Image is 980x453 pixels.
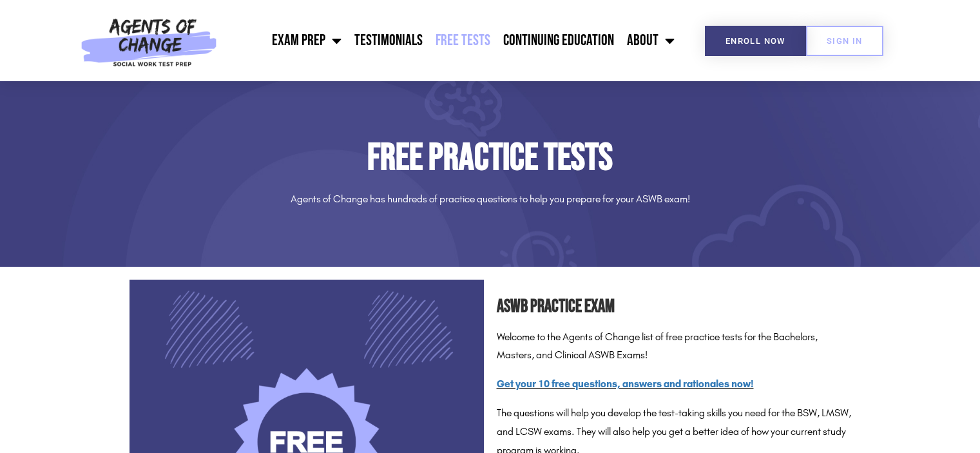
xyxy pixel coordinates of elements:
a: Enroll Now [705,26,806,56]
a: SIGN IN [806,26,883,56]
h2: ASWB Practice Exam [497,293,851,322]
a: Continuing Education [497,24,620,57]
a: Testimonials [348,24,429,57]
nav: Menu [224,24,681,57]
a: Get your 10 free questions, answers and rationales now! [497,378,754,390]
a: Exam Prep [265,24,348,57]
p: Welcome to the Agents of Change list of free practice tests for the Bachelors, Masters, and Clini... [497,328,851,365]
span: SIGN IN [827,37,863,45]
p: Agents of Change has hundreds of practice questions to help you prepare for your ASWB exam! [130,190,851,209]
a: Free Tests [429,24,497,57]
h1: Free Practice Tests [130,139,851,177]
span: Enroll Now [725,37,785,45]
a: About [620,24,681,57]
